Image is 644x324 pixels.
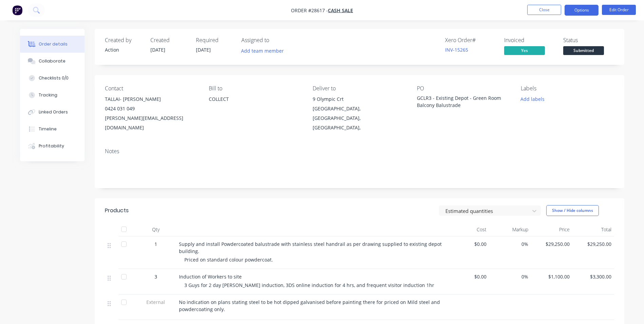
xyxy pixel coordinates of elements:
div: Profitability [39,143,64,149]
div: TALLAI- [PERSON_NAME] [105,94,198,104]
div: Bill to [209,85,302,92]
span: Priced on standard colour powdercoat. [184,256,273,263]
button: Close [527,5,561,15]
button: Show / Hide columns [546,205,599,216]
div: Notes [105,148,614,155]
button: Add team member [241,46,288,55]
button: Timeline [20,121,85,138]
div: Tracking [39,92,57,98]
span: $1,100.00 [534,273,570,280]
div: Invoiced [504,37,555,43]
button: Order details [20,36,85,53]
div: Timeline [39,126,57,132]
span: $29,250.00 [534,240,570,248]
span: $29,250.00 [575,240,611,248]
a: CASH SALE [328,7,353,14]
div: Order details [39,41,68,47]
div: Status [563,37,614,43]
span: 3 Guys for 2 day [PERSON_NAME] induction, 3DS online induction for 4 hrs, and frequent visitor in... [184,282,434,288]
button: Checklists 0/0 [20,70,85,87]
button: Add labels [517,94,548,104]
span: Submitted [563,46,604,55]
div: Cost [448,223,490,236]
span: No indication on plans stating steel to be hot dipped galvanised before painting there for priced... [179,299,441,312]
div: Total [572,223,614,236]
div: Linked Orders [39,109,68,115]
span: Yes [504,46,545,55]
button: Profitability [20,138,85,155]
div: Created by [105,37,142,43]
button: Tracking [20,87,85,104]
button: Submitted [563,46,604,56]
span: $0.00 [450,240,487,248]
div: 0424 031 049 [105,104,198,113]
div: Markup [489,223,531,236]
span: 0% [492,240,528,248]
div: TALLAI- [PERSON_NAME]0424 031 049[PERSON_NAME][EMAIL_ADDRESS][DOMAIN_NAME] [105,94,198,132]
button: Add team member [237,46,287,55]
img: Factory [12,5,22,15]
button: Collaborate [20,53,85,70]
span: Supply and install Powdercoated balustrade with stainless steel handrail as per drawing supplied ... [179,241,443,254]
div: Assigned to [241,37,309,43]
span: 0% [492,273,528,280]
div: Labels [521,85,614,92]
a: INV-15265 [445,47,468,53]
span: $3,300.00 [575,273,611,280]
div: COLLECT [209,94,302,116]
button: Linked Orders [20,104,85,121]
span: [DATE] [196,47,211,53]
button: Edit Order [602,5,636,15]
div: Price [531,223,573,236]
span: 3 [154,273,157,280]
div: Required [196,37,233,43]
span: Induction of Workers to site [179,273,242,280]
span: 1 [154,240,157,248]
div: GCLR3 - Existing Depot - Green Room Balcony Balustrade [417,94,502,109]
div: Xero Order # [445,37,496,43]
div: COLLECT [209,94,302,104]
div: Deliver to [313,85,406,92]
div: Action [105,46,142,53]
div: Contact [105,85,198,92]
button: Options [565,5,599,16]
div: Created [150,37,188,43]
div: Qty [135,223,176,236]
span: Order #28617 - [291,7,328,14]
div: PO [417,85,510,92]
div: [PERSON_NAME][EMAIL_ADDRESS][DOMAIN_NAME] [105,113,198,132]
span: $0.00 [450,273,487,280]
div: Checklists 0/0 [39,75,69,81]
div: [GEOGRAPHIC_DATA], [GEOGRAPHIC_DATA], [GEOGRAPHIC_DATA], [313,104,406,132]
span: External [138,299,173,306]
div: 9 Olympic Crt [313,94,406,104]
span: [DATE] [150,47,165,53]
div: Collaborate [39,58,66,64]
div: 9 Olympic Crt[GEOGRAPHIC_DATA], [GEOGRAPHIC_DATA], [GEOGRAPHIC_DATA], [313,94,406,132]
div: Products [105,206,129,215]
